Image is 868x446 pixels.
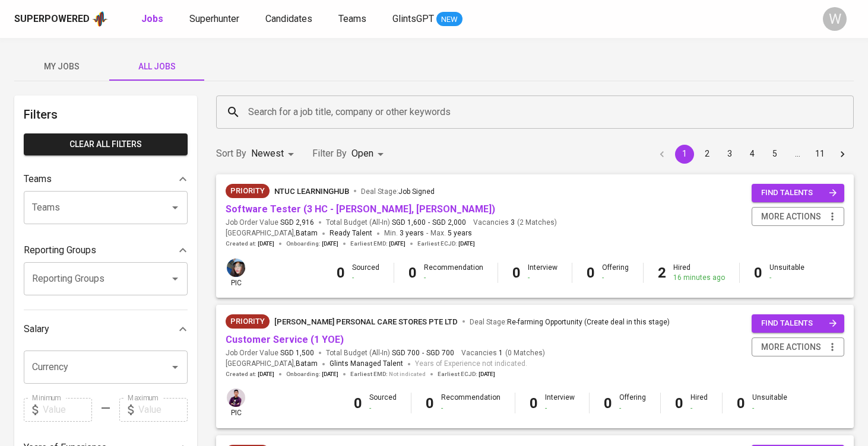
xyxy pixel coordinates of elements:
span: Created at : [226,370,274,378]
span: [DATE] [322,240,338,248]
button: Go to page 2 [698,145,717,164]
span: [GEOGRAPHIC_DATA] , [226,228,318,240]
a: Candidates [265,12,315,27]
span: Job Order Value [226,348,314,358]
span: Clear All filters [33,137,178,152]
div: Recommendation [424,263,483,283]
span: find talents [761,317,837,330]
div: Open [351,143,388,165]
b: 0 [426,395,434,412]
span: Open [351,148,373,159]
span: - [426,228,428,240]
div: - [769,273,804,283]
span: All Jobs [116,59,197,74]
div: Recommendation [441,393,500,413]
span: Earliest ECJD : [417,240,475,248]
p: Filter By [312,146,347,161]
span: Vacancies ( 2 Matches ) [473,218,557,228]
div: Teams [24,167,188,191]
span: SGD 2,000 [432,218,466,228]
div: - [602,273,629,283]
span: Not indicated [389,370,426,378]
span: Re-farming Opportunity (Create deal in this stage) [507,318,670,326]
b: Jobs [141,13,163,24]
b: 0 [530,395,538,412]
p: Newest [251,146,284,161]
div: pic [226,257,246,288]
span: Earliest ECJD : [438,370,495,378]
span: more actions [761,209,821,224]
span: Job Signed [398,187,435,196]
div: Superpowered [14,12,90,26]
button: Open [167,199,183,216]
span: SGD 1,500 [280,348,314,358]
span: [DATE] [258,370,274,378]
a: Teams [338,12,369,27]
span: GlintsGPT [392,13,434,24]
span: [DATE] [389,240,406,248]
span: [DATE] [458,240,475,248]
b: 0 [675,395,683,412]
div: - [619,403,646,413]
a: Customer Service (1 YOE) [226,334,344,345]
span: SGD 700 [426,348,454,358]
span: Max. [430,229,472,237]
span: 1 [497,348,503,358]
b: 0 [604,395,612,412]
div: Interview [545,393,575,413]
div: Newest [251,143,298,165]
div: Unsuitable [769,263,804,283]
span: Min. [384,229,424,237]
button: Go to next page [833,145,852,164]
div: 16 minutes ago [673,273,725,283]
span: Ready Talent [330,229,372,237]
b: 2 [658,265,666,281]
b: 0 [354,395,362,412]
span: 3 years [400,229,424,237]
span: 5 years [448,229,472,237]
span: 3 [509,218,515,228]
button: page 1 [675,145,694,164]
div: Sourced [369,393,397,413]
span: Batam [296,228,318,240]
p: Reporting Groups [24,243,96,257]
h6: Filters [24,105,188,124]
div: - [528,273,557,283]
span: Onboarding : [286,240,338,248]
a: GlintsGPT NEW [392,12,462,27]
div: - [752,403,787,413]
span: [PERSON_NAME] PERSONAL CARE STORES PTE LTD [274,317,458,326]
span: Priority [226,316,270,327]
img: erwin@glints.com [227,388,245,407]
span: [DATE] [479,370,495,378]
span: Batam [296,358,318,370]
span: SGD 1,600 [392,218,426,228]
div: - [369,403,397,413]
a: Superhunter [189,12,242,27]
img: diazagista@glints.com [227,259,245,277]
span: find talents [761,186,837,200]
button: Go to page 3 [720,145,739,164]
button: more actions [752,337,844,357]
div: - [352,273,379,283]
div: Offering [602,263,629,283]
button: Open [167,270,183,287]
span: - [428,218,430,228]
span: Candidates [265,13,312,24]
div: Offering [619,393,646,413]
button: Go to page 5 [765,145,784,164]
span: Deal Stage : [361,187,435,196]
button: find talents [752,184,844,202]
input: Value [138,398,188,422]
span: [DATE] [258,240,274,248]
b: 0 [512,265,521,281]
div: - [690,403,708,413]
span: Vacancies ( 0 Matches ) [461,348,545,358]
span: Deal Stage : [470,318,670,326]
div: Sourced [352,263,379,283]
a: Jobs [141,12,166,27]
span: Onboarding : [286,370,338,378]
div: Salary [24,317,188,341]
p: Salary [24,322,49,336]
span: Created at : [226,240,274,248]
